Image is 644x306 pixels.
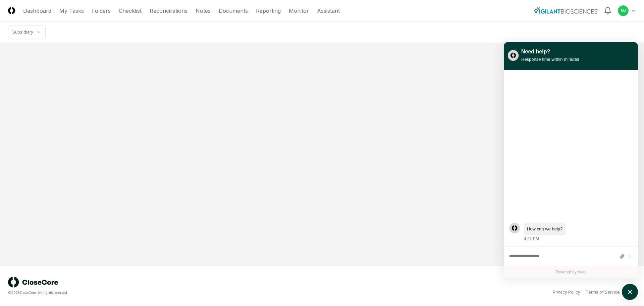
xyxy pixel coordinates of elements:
div: © 2025 CloseCore. All rights reserved. [8,290,322,295]
a: Dashboard [23,7,51,15]
button: Attach files by clicking or dropping files here [619,254,624,259]
nav: breadcrumb [8,26,46,39]
button: atlas-launcher [622,284,638,300]
div: Response time within minutes [521,56,579,63]
a: Reporting [256,7,281,15]
div: atlas-message-bubble [524,223,566,235]
a: Terms of Service [586,289,620,295]
div: atlas-window [504,42,638,278]
a: Notes [196,7,211,15]
a: Folders [92,7,111,15]
div: atlas-composer [509,250,633,263]
a: Documents [219,7,248,15]
div: atlas-message-author-avatar [509,223,520,233]
img: Vigilant Biosciences logo [534,7,598,13]
div: atlas-message [509,223,633,242]
div: Need help? [521,48,579,56]
img: yblje5SQxOoZuw2TcITt_icon.png [508,50,519,61]
span: MJ [621,8,626,13]
div: Monday, August 18, 4:21 PM [524,223,633,242]
div: atlas-message-text [527,226,562,232]
a: Assistant [317,7,340,15]
a: Atlas [578,270,587,274]
img: logo [8,277,58,288]
a: Privacy Policy [553,289,580,295]
button: MJ [617,5,629,17]
a: My Tasks [59,7,84,15]
img: Logo [8,7,15,14]
div: Powered by [504,266,638,278]
a: Reconciliations [150,7,187,15]
div: Subsidiary [12,29,33,35]
div: 4:21 PM [524,236,539,242]
div: atlas-ticket [504,70,638,278]
a: Checklist [119,7,142,15]
a: Monitor [289,7,309,15]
